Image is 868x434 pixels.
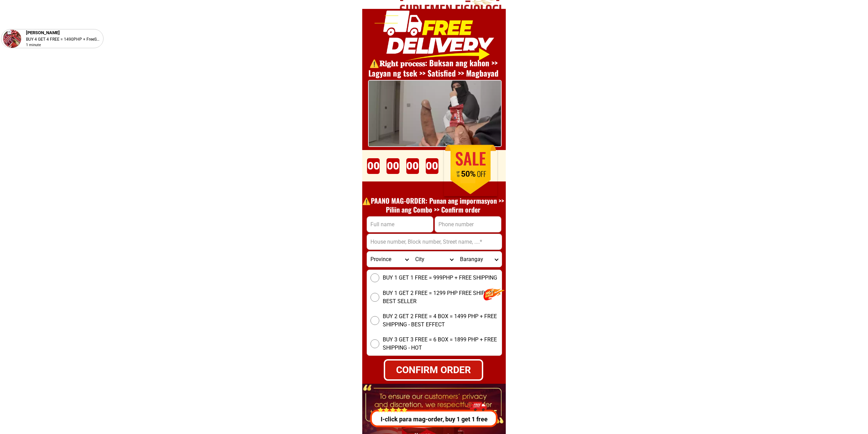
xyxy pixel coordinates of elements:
[367,234,502,249] input: Input address
[386,146,494,176] h1: ORDER DITO
[383,289,502,306] span: BUY 1 GET 2 FREE = 1299 PHP FREE SHIPPING - BEST SELLER
[370,339,379,348] input: BUY 3 GET 3 FREE = 6 BOX = 1899 PHP + FREE SHIPPING - HOT
[451,169,486,179] h1: 50%
[412,252,457,267] select: Select district
[370,273,379,282] input: BUY 1 GET 1 FREE = 999PHP + FREE SHIPPING
[359,58,508,79] h1: ⚠️️𝐑𝐢𝐠𝐡𝐭 𝐩𝐫𝐨𝐜𝐞𝐬𝐬: Buksan ang kahon >> Lagyan ng tsek >> Satisfied >> Magbayad
[367,217,433,232] input: Input full_name
[367,252,412,267] select: Select province
[383,336,502,352] span: BUY 3 GET 3 FREE = 6 BOX = 1899 PHP + FREE SHIPPING - HOT
[359,196,508,214] h1: ⚠️️PAANO MAG-ORDER: Punan ang impormasyon >> Piliin ang Combo >> Confirm order
[370,316,379,325] input: BUY 2 GET 2 FREE = 4 BOX = 1499 PHP + FREE SHIPPING - BEST EFFECT
[383,312,502,329] span: BUY 2 GET 2 FREE = 4 BOX = 1499 PHP + FREE SHIPPING - BEST EFFECT
[384,363,482,377] div: CONFIRM ORDER
[370,293,379,302] input: BUY 1 GET 2 FREE = 1299 PHP FREE SHIPPING - BEST SELLER
[367,415,497,424] p: I-click para mag-order, buy 1 get 1 free
[435,217,501,232] input: Input phone_number
[383,274,497,282] span: BUY 1 GET 1 FREE = 999PHP + FREE SHIPPING
[457,252,501,267] select: Select commune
